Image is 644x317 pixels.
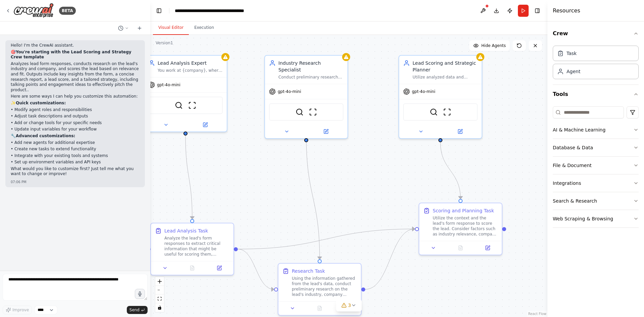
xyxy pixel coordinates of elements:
[567,68,580,75] div: Agent
[155,303,164,312] button: toggle interactivity
[433,215,498,237] div: Utilize the context and the lead's form response to score the lead. Consider factors such as indu...
[306,304,334,312] button: No output available
[11,179,140,184] div: 07:06 PM
[553,162,592,169] div: File & Document
[11,127,140,132] p: • Update input variables for your workflow
[437,142,464,199] g: Edge from 2b5b5285-4033-425c-8836-790a3dcb494f to 7d9d6927-5caa-4798-b660-0a8c68efe85c
[309,108,317,116] img: ScrapeWebsiteTool
[335,304,358,312] button: Open in side panel
[533,6,542,15] button: Hide right sidebar
[553,174,639,192] button: Integrations
[208,264,231,272] button: Open in side panel
[553,210,639,227] button: Web Scraping & Browsing
[419,203,502,255] div: Scoring and Planning TaskUtilize the context and the lead's form response to score the lead. Cons...
[336,299,362,312] button: 3
[292,268,325,274] div: Research Task
[150,223,234,275] div: Lead Analysis TaskAnalyze the lead's form responses to extract critical information that might be...
[153,21,189,35] button: Visual Editor
[12,307,29,313] span: Improve
[567,50,577,57] div: Task
[175,101,183,109] img: SerperDevTool
[307,127,345,136] button: Open in side panel
[11,43,140,48] p: Hello! I'm the CrewAI assistant.
[11,134,140,139] p: 🔧
[476,244,499,252] button: Open in side panel
[553,104,639,233] div: Tools
[127,306,148,314] button: Send
[164,235,229,257] div: Analyze the lead's form responses to extract critical information that might be useful for scorin...
[16,101,66,105] strong: Quick customizations:
[155,277,164,312] div: React Flow controls
[156,40,173,46] div: Version 1
[182,136,196,219] g: Edge from 89b06761-059f-4533-bf9b-7df6b5e6dc26 to 38a434b5-a8ee-47bb-81e6-944f5a87230e
[157,82,180,88] span: gpt-4o-mini
[553,144,593,151] div: Database & Data
[11,153,140,159] p: • Integrate with your existing tools and systems
[158,60,223,66] div: Lead Analysis Expert
[441,127,479,136] button: Open in side panel
[129,307,140,313] span: Send
[11,114,140,119] p: • Adjust task descriptions and outputs
[11,107,140,113] p: • Modify agent roles and responsibilities
[553,180,581,187] div: Integrations
[13,3,54,18] img: Logo
[553,121,639,139] button: AI & Machine Learning
[11,147,140,152] p: • Create new tasks to extend functionality
[553,198,597,204] div: Search & Research
[11,61,140,93] p: Analyzes lead form responses, conducts research on the lead's industry and company, and scores th...
[59,7,76,15] div: BETA
[553,43,639,85] div: Crew
[11,160,140,165] p: • Set up environment variables and API keys
[11,140,140,146] p: • Add new agents for additional expertise
[278,74,343,80] div: Conduct preliminary research on the lead's industry, company size, and AI use case to provide a s...
[158,68,223,73] div: You work at {company}, where you main goal is to analyze leads form responses to extract essentia...
[553,24,639,43] button: Crew
[189,21,219,35] button: Execution
[365,226,415,293] g: Edge from b9147602-40dc-4afe-ae4f-75aed73cb5d6 to 7d9d6927-5caa-4798-b660-0a8c68efe85c
[433,207,494,214] div: Scoring and Planning Task
[443,108,451,116] img: ScrapeWebsiteTool
[188,101,196,109] img: ScrapeWebsiteTool
[175,7,250,14] nav: breadcrumb
[553,85,639,104] button: Tools
[553,139,639,156] button: Database & Data
[412,89,435,94] span: gpt-4o-mini
[430,108,438,116] img: SerperDevTool
[553,7,580,15] h4: Resources
[296,108,304,116] img: SerperDevTool
[348,302,351,309] span: 3
[238,246,274,293] g: Edge from 38a434b5-a8ee-47bb-81e6-944f5a87230e to b9147602-40dc-4afe-ae4f-75aed73cb5d6
[134,24,145,32] button: Start a new chat
[16,134,75,138] strong: Advanced customizations:
[11,166,140,177] p: What would you like to customize first? Just tell me what you want to change or improve!
[264,55,348,139] div: Industry Research SpecialistConduct preliminary research on the lead's industry, company size, an...
[528,312,546,316] a: React Flow attribution
[155,286,164,295] button: zoom out
[144,55,227,132] div: Lead Analysis ExpertYou work at {company}, where you main goal is to analyze leads form responses...
[238,226,415,253] g: Edge from 38a434b5-a8ee-47bb-81e6-944f5a87230e to 7d9d6927-5caa-4798-b660-0a8c68efe85c
[278,263,362,316] div: Research TaskUsing the information gathered from the lead's data, conduct preliminary research on...
[553,126,605,133] div: AI & Machine Learning
[155,277,164,286] button: zoom in
[553,192,639,210] button: Search & Research
[135,289,145,299] button: Click to speak your automation idea
[11,50,131,60] strong: You're starting with the Lead Scoring and Strategy Crew template
[481,43,506,48] span: Hide Agents
[11,120,140,126] p: • Add or change tools for your specific needs
[398,55,482,139] div: Lead Scoring and Strategic PlannerUtilize analyzed data and research findings to score leads and ...
[553,157,639,174] button: File & Document
[164,227,208,234] div: Lead Analysis Task
[11,101,140,106] p: ✨
[155,295,164,303] button: fit view
[553,215,613,222] div: Web Scraping & Browsing
[11,94,140,99] p: Here are some ways I can help you customize this automation:
[3,306,32,314] button: Improve
[154,6,164,15] button: Hide left sidebar
[278,60,343,73] div: Industry Research Specialist
[413,60,478,73] div: Lead Scoring and Strategic Planner
[11,50,140,60] p: 🎯
[413,74,478,80] div: Utilize analyzed data and research findings to score leads and suggest an appropriate plan.
[186,121,224,129] button: Open in side panel
[469,40,510,51] button: Hide Agents
[115,24,131,32] button: Switch to previous chat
